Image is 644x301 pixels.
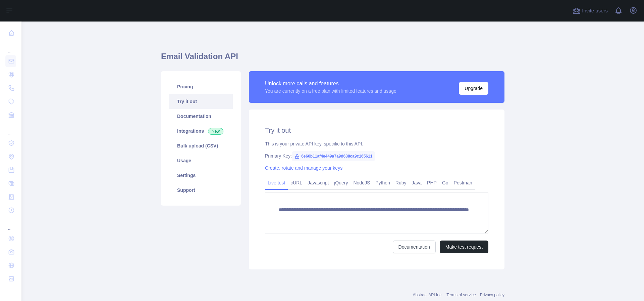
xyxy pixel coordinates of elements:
[331,177,351,188] a: jQuery
[5,122,16,136] div: ...
[571,5,609,16] button: Invite users
[351,177,373,188] a: NodeJS
[292,151,375,161] span: 6e60b11af4e449a7a9d638ca9c165611
[265,140,488,147] div: This is your private API key, specific to this API.
[265,88,396,94] div: You are currently on a free plan with limited features and usage
[169,153,233,168] a: Usage
[446,293,476,297] a: Terms of service
[393,177,409,188] a: Ruby
[393,241,436,253] a: Documentation
[169,168,233,183] a: Settings
[459,82,488,95] button: Upgrade
[208,128,223,135] span: New
[5,40,16,54] div: ...
[305,177,331,188] a: Javascript
[439,177,451,188] a: Go
[169,109,233,124] a: Documentation
[265,165,342,171] a: Create, rotate and manage your keys
[169,94,233,109] a: Try it out
[265,80,396,88] div: Unlock more calls and features
[424,177,439,188] a: PHP
[265,126,488,135] h2: Try it out
[161,51,504,67] h1: Email Validation API
[169,138,233,153] a: Bulk upload (CSV)
[409,177,425,188] a: Java
[440,241,488,253] button: Make test request
[288,177,305,188] a: cURL
[582,7,608,15] span: Invite users
[451,177,475,188] a: Postman
[169,79,233,94] a: Pricing
[373,177,393,188] a: Python
[265,153,488,159] div: Primary Key:
[265,177,288,188] a: Live test
[169,183,233,198] a: Support
[169,124,233,138] a: Integrations New
[413,293,443,297] a: Abstract API Inc.
[5,218,16,231] div: ...
[480,293,504,297] a: Privacy policy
